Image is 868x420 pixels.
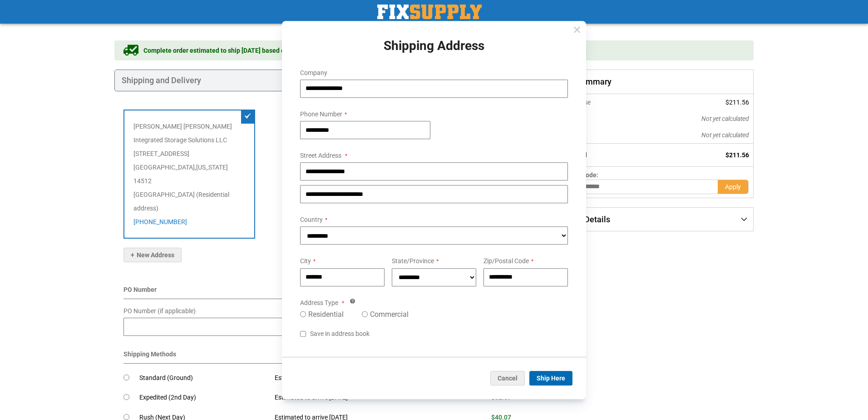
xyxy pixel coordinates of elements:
[308,310,344,320] label: Residential
[139,388,268,408] td: Expedited (2nd Day)
[392,258,434,265] span: State/Province
[550,127,640,144] th: Tax
[310,330,370,338] span: Save in address book
[293,39,575,53] h1: Shipping Address
[123,248,182,262] button: New Address
[123,110,255,239] div: [PERSON_NAME] [PERSON_NAME] Integrated Storage Solutions LLC [STREET_ADDRESS] [GEOGRAPHIC_DATA] ,...
[725,99,749,106] span: $211.56
[725,183,741,190] span: Apply
[725,151,749,159] span: $211.56
[300,216,323,223] span: Country
[483,258,529,265] span: Zip/Postal Code
[300,258,311,265] span: City
[300,152,341,159] span: Street Address
[268,388,443,408] td: Estimated to arrive [DATE]
[701,131,749,139] span: Not yet calculated
[550,94,640,110] th: Merchandise
[300,69,327,76] span: Company
[123,307,196,315] span: PO Number (if applicable)
[537,375,565,382] span: Ship Here
[139,368,268,388] td: Standard (Ground)
[529,371,572,385] button: Ship Here
[550,70,754,94] span: Order Summary
[133,218,187,225] a: [PHONE_NUMBER]
[131,251,174,259] span: New Address
[370,310,409,320] label: Commercial
[123,350,518,364] div: Shipping Methods
[123,285,518,299] div: PO Number
[114,70,527,91] div: Shipping and Delivery
[701,115,749,122] span: Not yet calculated
[490,371,525,385] button: Cancel
[498,375,518,382] span: Cancel
[377,5,482,19] img: Fix Industrial Supply
[143,46,350,55] span: Complete order estimated to ship [DATE] based on all items in your cart.
[300,110,342,118] span: Phone Number
[718,180,749,194] button: Apply
[300,299,338,306] span: Address Type
[196,164,228,171] span: [US_STATE]
[268,368,443,388] td: Estimated to arrive [DATE]
[377,5,482,19] a: store logo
